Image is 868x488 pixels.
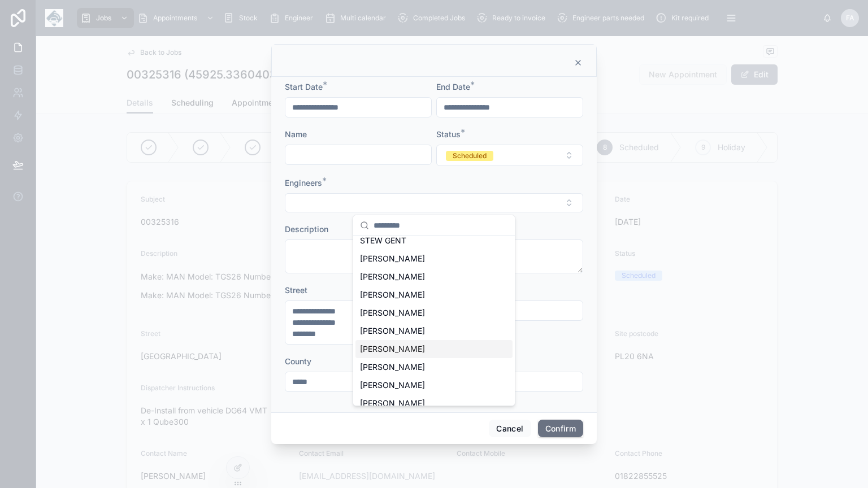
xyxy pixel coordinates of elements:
span: Description [285,224,328,234]
div: Scheduled [453,151,487,161]
span: Engineers [285,178,322,188]
span: [PERSON_NAME] [360,398,425,409]
span: [PERSON_NAME] [360,271,425,282]
span: [PERSON_NAME] [360,343,425,355]
button: Select Button [285,193,583,212]
span: STEW GENT [360,235,406,246]
button: Cancel [489,420,531,438]
span: Street [285,285,307,295]
span: [PERSON_NAME] [360,307,425,319]
span: [PERSON_NAME] [360,325,425,337]
span: [PERSON_NAME] [360,380,425,391]
span: [PERSON_NAME] [360,289,425,300]
button: Confirm [538,420,583,438]
span: End Date [436,82,470,91]
span: Status [436,129,461,139]
span: [PERSON_NAME] [360,361,425,373]
button: Select Button [436,145,583,166]
span: Name [285,129,307,139]
span: Start Date [285,82,323,91]
span: [PERSON_NAME] [360,253,425,264]
div: Suggestions [353,236,515,406]
span: County [285,356,311,366]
